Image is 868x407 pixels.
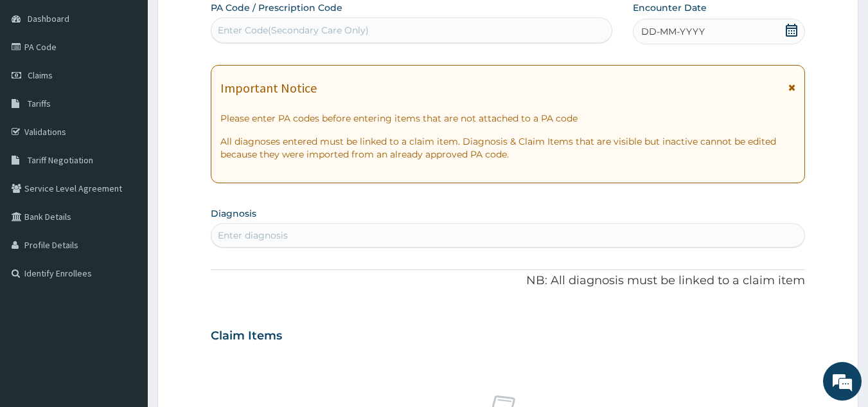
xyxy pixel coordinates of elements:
[211,6,242,37] div: Minimize live chat window
[211,1,342,14] label: PA Code / Prescription Code
[220,112,796,125] p: Please enter PA codes before entering items that are not attached to a PA code
[218,229,288,242] div: Enter diagnosis
[6,271,245,316] textarea: Type your message and hit 'Enter'
[28,13,69,24] span: Dashboard
[211,329,282,343] h3: Claim Items
[75,122,177,251] span: We're online!
[28,69,53,81] span: Claims
[633,1,707,14] label: Encounter Date
[211,207,256,220] label: Diagnosis
[24,64,52,96] img: d_794563401_company_1708531726252_794563401
[641,25,705,38] span: DD-MM-YYYY
[220,81,317,95] h1: Important Notice
[28,154,93,166] span: Tariff Negotiation
[218,24,369,37] div: Enter Code(Secondary Care Only)
[67,72,216,89] div: Chat with us now
[220,135,796,161] p: All diagnoses entered must be linked to a claim item. Diagnosis & Claim Items that are visible bu...
[211,273,806,289] p: NB: All diagnosis must be linked to a claim item
[28,98,51,109] span: Tariffs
